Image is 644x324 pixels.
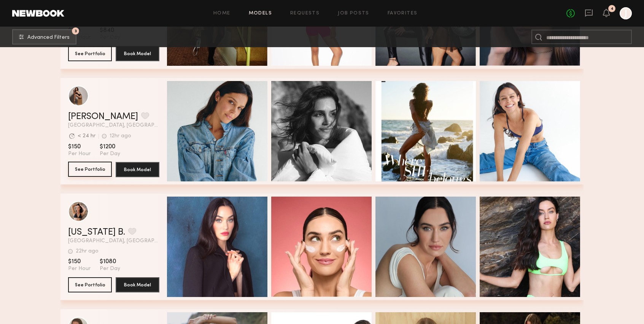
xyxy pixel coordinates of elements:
button: Book Model [116,277,159,292]
span: $150 [68,258,91,265]
span: $1080 [100,258,120,265]
a: Home [213,11,231,16]
span: Per Day [100,151,120,157]
a: [PERSON_NAME] [68,112,138,121]
a: Models [249,11,272,16]
a: Job Posts [338,11,369,16]
span: 3 [75,29,77,33]
span: $150 [68,143,91,151]
a: Favorites [388,11,418,16]
button: 3Advanced Filters [12,29,76,44]
div: 22hr ago [76,249,99,254]
div: < 24 hr [78,133,95,139]
button: See Portfolio [68,46,112,61]
span: Advanced Filters [27,35,70,40]
button: Book Model [116,162,159,177]
span: $1200 [100,143,120,151]
span: Per Hour [68,265,91,272]
div: 12hr ago [110,133,131,139]
span: Per Hour [68,151,91,157]
span: [GEOGRAPHIC_DATA], [GEOGRAPHIC_DATA] [68,123,159,128]
div: 4 [611,7,614,11]
button: See Portfolio [68,162,112,177]
a: J [620,7,632,19]
a: [US_STATE] B. [68,228,125,237]
span: [GEOGRAPHIC_DATA], [GEOGRAPHIC_DATA] [68,238,159,244]
button: Book Model [116,46,159,61]
span: Per Day [100,265,120,272]
button: See Portfolio [68,277,112,292]
a: Requests [290,11,320,16]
